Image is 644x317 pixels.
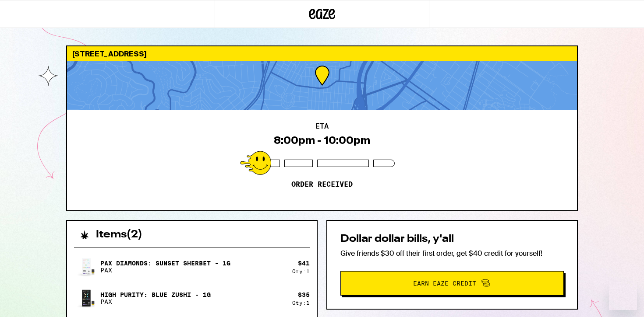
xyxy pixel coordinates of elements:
img: High Purity: Blue Zushi - 1g [74,286,99,310]
div: Qty: 1 [292,300,310,306]
h2: Items ( 2 ) [96,230,142,240]
button: Earn Eaze Credit [340,271,564,296]
iframe: To enrich screen reader interactions, please activate Accessibility in Grammarly extension settings [609,282,637,310]
p: PAX [100,267,230,274]
div: $ 35 [298,291,310,298]
div: 8:00pm - 10:00pm [274,134,370,146]
div: Qty: 1 [292,268,310,274]
div: [STREET_ADDRESS] [67,46,577,61]
p: Order received [291,180,353,189]
p: PAX [100,298,211,305]
div: $ 41 [298,260,310,267]
span: Earn Eaze Credit [413,280,476,286]
p: High Purity: Blue Zushi - 1g [100,291,211,298]
h2: Dollar dollar bills, y'all [340,234,564,244]
p: Pax Diamonds: Sunset Sherbet - 1g [100,260,230,267]
h2: ETA [315,123,329,130]
p: Give friends $30 off their first order, get $40 credit for yourself! [340,249,564,258]
img: Pax Diamonds: Sunset Sherbet - 1g [74,254,99,279]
